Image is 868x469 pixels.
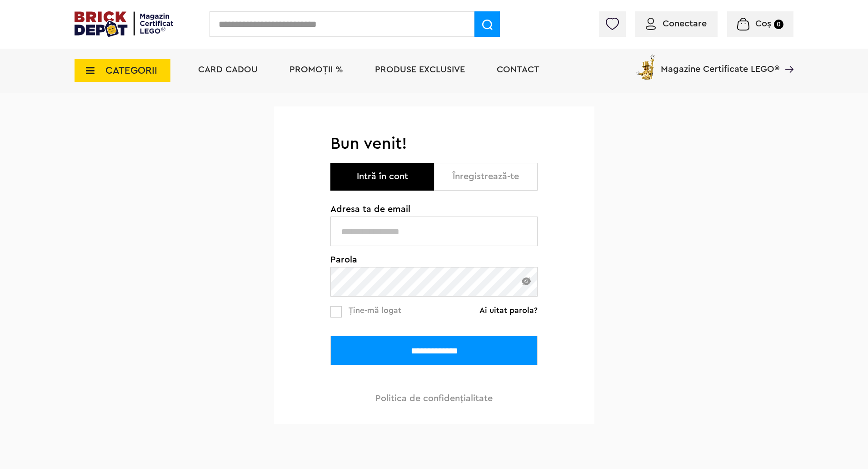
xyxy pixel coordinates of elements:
[774,20,783,29] small: 0
[663,19,707,28] span: Conectare
[198,65,258,74] a: Card Cadou
[330,255,538,264] span: Parola
[661,53,779,74] span: Magazine Certificate LEGO®
[349,306,401,314] span: Ține-mă logat
[289,65,343,74] a: PROMOȚII %
[434,163,538,191] button: Înregistrează-te
[330,134,538,154] h1: Bun venit!
[330,205,538,214] span: Adresa ta de email
[779,53,793,62] a: Magazine Certificate LEGO®
[375,394,493,403] a: Politica de confidenţialitate
[755,19,771,28] span: Coș
[330,163,434,191] button: Intră în cont
[497,65,539,74] a: Contact
[479,306,538,315] a: Ai uitat parola?
[105,66,157,76] span: CATEGORII
[646,19,707,28] a: Conectare
[375,65,465,74] a: Produse exclusive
